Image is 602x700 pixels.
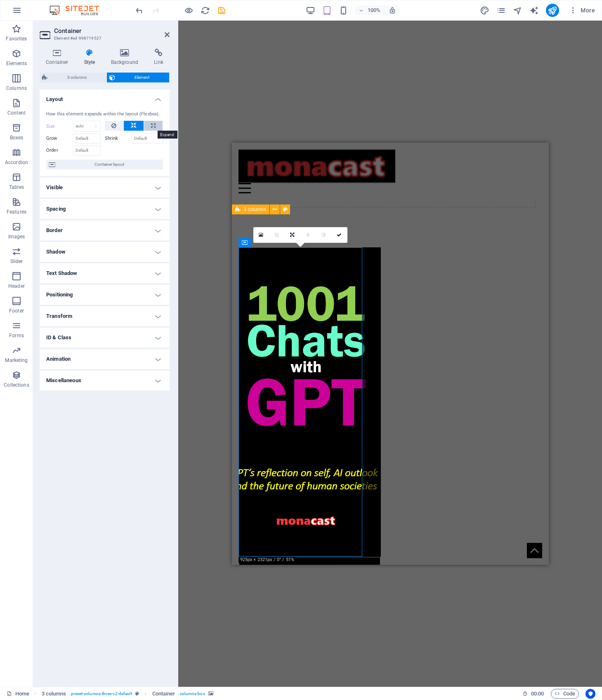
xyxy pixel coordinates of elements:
p: Images [8,233,25,240]
h4: Background [105,49,148,66]
h6: Session time [522,689,544,699]
span: . preset-columns-three-v2-default [69,689,132,699]
a: Crop mode [269,227,285,243]
img: Editor Logo [47,5,109,15]
nav: breadcrumb [42,689,213,699]
div: How this element expands within the layout (Flexbox). [46,111,163,118]
i: Save (Ctrl+S) [217,6,227,15]
p: Footer [9,308,24,314]
p: Marketing [5,357,28,364]
span: 3 columns [50,73,104,82]
button: Container layout [46,160,163,169]
a: Greyscale [316,227,332,243]
button: text_generator [529,5,539,15]
button: Usercentrics [585,689,595,699]
button: Code [551,689,579,699]
h4: Container [40,49,78,66]
label: Grow [46,134,73,143]
h4: Spacing [40,199,170,219]
button: save [217,5,227,15]
button: navigator [513,5,523,15]
span: Element [118,73,167,82]
p: Slider [10,258,23,265]
i: Pages (Ctrl+Alt+S) [496,6,506,15]
h4: Style [78,49,105,66]
label: Order [46,146,73,155]
button: reload [200,5,210,15]
i: AI Writer [529,6,539,15]
input: Default [73,134,101,143]
a: Blur [300,227,316,243]
p: Forms [9,332,24,339]
button: undo [134,5,144,15]
p: Content [7,110,26,116]
i: This element is a customizable preset [135,691,139,696]
p: Elements [6,60,27,67]
h4: Positioning [40,285,170,305]
button: publish [546,4,559,17]
h4: ID & Class [40,328,170,348]
span: Container layout [58,160,161,169]
mark: Expand [158,131,177,139]
p: Features [7,209,26,215]
p: Boxes [10,134,24,141]
label: Size [46,124,73,129]
a: Confirm ( Ctrl ⏎ ) [332,227,347,243]
i: Reload page [201,6,210,15]
span: 3 columns [244,207,267,212]
p: Tables [9,184,24,190]
button: 100% [355,5,384,15]
h4: Miscellaneous [40,371,170,390]
p: Header [8,283,25,289]
button: design [480,5,490,15]
p: Favorites [6,35,27,42]
button: Click here to leave preview mode and continue editing [184,5,194,15]
span: Click to select. Double-click to edit [42,689,66,699]
a: Change orientation [285,227,300,243]
button: pages [496,5,506,15]
span: Click to select. Double-click to edit [152,689,175,699]
h4: Shadow [40,242,170,262]
h4: Text Shadow [40,263,170,283]
label: Shrink [105,134,132,143]
p: Columns [6,85,27,92]
span: 00 00 [531,689,544,699]
i: Undo: Change width (Ctrl+Z) [135,6,144,15]
input: Default [132,134,163,143]
h6: 100% [367,5,380,15]
i: Design (Ctrl+Alt+Y) [480,6,489,15]
h2: Container [54,27,170,35]
span: More [569,6,595,14]
h4: Link [148,49,170,66]
p: Accordion [5,159,28,166]
p: Collections [4,382,29,388]
i: Navigator [513,6,522,15]
h4: Transform [40,306,170,326]
span: Code [555,689,575,699]
h4: Visible [40,178,170,197]
button: Element [107,73,170,82]
span: : [537,691,538,697]
a: Click to cancel selection. Double-click to open Pages [7,689,29,699]
i: This element contains a background [208,691,213,696]
i: Publish [548,6,557,15]
a: Select files from the file manager, stock photos, or upload file(s) [253,227,269,243]
input: Default [73,146,101,155]
h4: Border [40,221,170,240]
button: More [566,4,598,17]
h4: Animation [40,349,170,369]
i: On resize automatically adjust zoom level to fit chosen device. [389,7,396,14]
button: 3 columns [40,73,106,82]
h3: Element #ed-998719527 [54,35,153,42]
span: . columns-box [178,689,205,699]
h4: Layout [40,89,170,104]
